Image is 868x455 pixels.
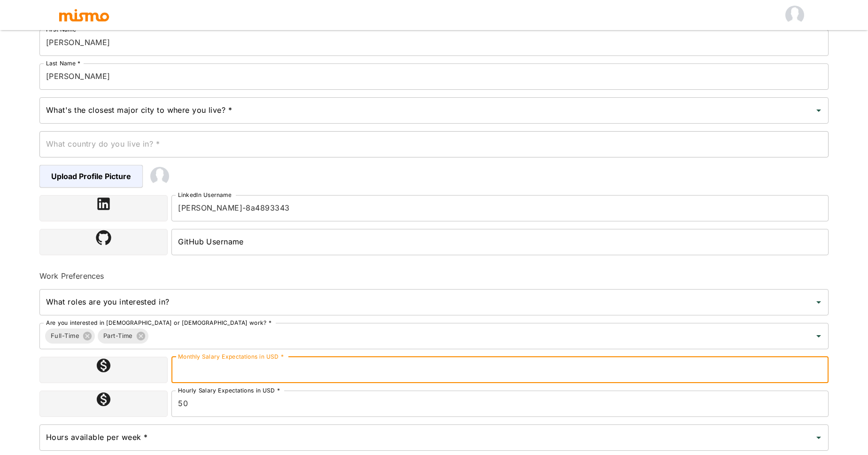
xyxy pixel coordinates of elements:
[812,431,825,444] button: Open
[812,296,825,309] button: Open
[45,329,95,344] div: Full-Time
[178,386,280,394] label: Hourly Salary Expectations in USD *
[46,319,271,327] label: Are you interested in [DEMOGRAPHIC_DATA] or [DEMOGRAPHIC_DATA] work? *
[58,8,110,22] img: logo
[785,6,804,24] img: null null
[45,330,85,341] span: Full-Time
[39,270,829,282] h6: Work Preferences
[98,329,148,344] div: Part-Time
[98,330,139,341] span: Part-Time
[812,329,825,343] button: Open
[150,167,169,186] img: 2Q==
[178,191,232,199] label: LinkedIn Username
[46,25,81,33] label: First Name *
[46,59,80,67] label: Last Name *
[812,104,825,117] button: Open
[39,165,143,188] span: Upload Profile Picture
[178,353,284,361] label: Monthly Salary Expectations in USD *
